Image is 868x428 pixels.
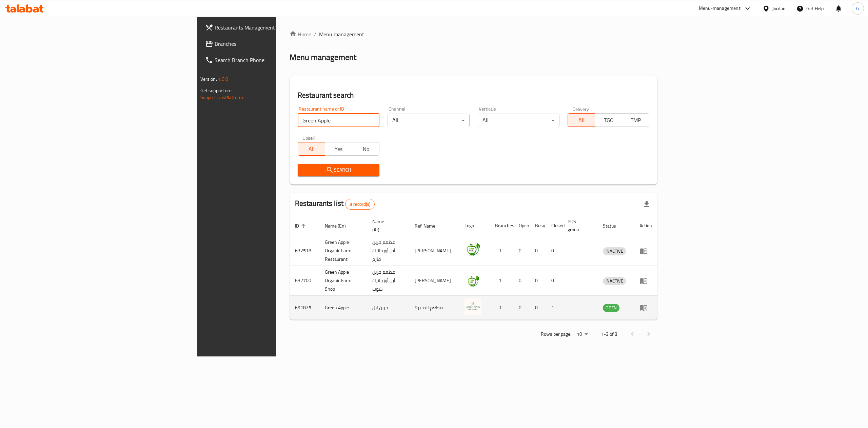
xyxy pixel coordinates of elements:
[513,266,530,296] td: 0
[546,215,562,236] th: Closed
[215,40,337,48] span: Branches
[634,215,657,236] th: Action
[295,222,308,230] span: ID
[530,266,546,296] td: 0
[699,4,741,13] div: Menu-management
[346,201,374,208] span: 3 record(s)
[490,296,513,320] td: 1
[298,90,650,100] h2: Restaurant search
[415,222,444,230] span: Ref. Name
[513,296,530,320] td: 0
[530,296,546,320] td: 0
[298,164,379,176] button: Search
[290,52,356,63] h2: Menu management
[772,5,786,12] div: Jordan
[303,166,374,174] span: Search
[530,236,546,266] td: 0
[301,144,322,154] span: All
[319,296,367,320] td: Green Apple
[328,144,350,154] span: Yes
[598,115,619,125] span: TGO
[200,93,243,102] a: Support.OpsPlatform
[530,215,546,236] th: Busy
[298,142,325,156] button: All
[625,115,647,125] span: TMP
[490,236,513,266] td: 1
[639,277,652,285] div: Menu
[478,114,559,127] div: All
[367,236,409,266] td: مطعم جرين أبل أورجانيك فارم
[541,330,571,338] p: Rows per page:
[595,113,622,127] button: TGO
[290,30,658,38] nav: breadcrumb
[603,247,626,255] span: INACTIVE
[546,296,562,320] td: 1
[603,222,625,230] span: Status
[200,86,232,95] span: Get support on:
[319,266,367,296] td: Green Apple Organic Farm Shop
[325,222,355,230] span: Name (En)
[352,142,379,156] button: No
[215,56,337,64] span: Search Branch Phone
[290,215,658,320] table: enhanced table
[465,271,481,288] img: Green Apple Organic Farm Shop
[459,215,490,236] th: Logo
[639,247,652,255] div: Menu
[546,236,562,266] td: 0
[571,115,592,125] span: All
[200,19,342,36] a: Restaurants Management
[603,304,619,312] span: OPEN
[325,142,352,156] button: Yes
[638,196,655,212] div: Export file
[856,5,859,12] span: G
[200,52,342,68] a: Search Branch Phone
[345,199,375,210] div: Total records count
[409,296,459,320] td: مطعم المنيرة
[388,114,469,127] div: All
[298,114,379,127] input: Search for restaurant name or ID..
[574,329,590,339] div: Rows per page:
[409,236,459,266] td: [PERSON_NAME]
[200,36,342,52] a: Branches
[215,23,337,32] span: Restaurants Management
[465,241,481,258] img: Green Apple Organic Farm Restaurant
[465,298,481,315] img: Green Apple
[372,217,401,234] span: Name (Ar)
[568,113,595,127] button: All
[513,215,530,236] th: Open
[601,330,617,338] p: 1-3 of 3
[200,75,217,83] span: Version:
[546,266,562,296] td: 0
[295,198,375,210] h2: Restaurants list
[490,215,513,236] th: Branches
[302,135,315,140] label: Upsell
[513,236,530,266] td: 0
[568,217,590,234] span: POS group
[622,113,649,127] button: TMP
[319,236,367,266] td: Green Apple Organic Farm Restaurant
[603,277,626,285] span: INACTIVE
[409,266,459,296] td: [PERSON_NAME]
[355,144,377,154] span: No
[572,106,589,111] label: Delivery
[367,266,409,296] td: مطعم جرين أبل أورجانيك شوب
[218,75,229,83] span: 1.0.0
[490,266,513,296] td: 1
[367,296,409,320] td: جرين ابل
